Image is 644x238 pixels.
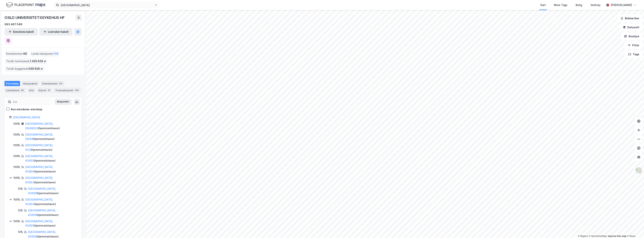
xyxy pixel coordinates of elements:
[25,122,77,131] div: ( hjemmelshaver )
[25,219,77,228] div: ( hjemmelshaver )
[25,132,77,141] div: ( hjemmelshaver )
[5,51,28,57] div: Eiendommer :
[625,220,644,238] div: Kontrollprogram for chat
[5,58,48,64] div: Totalt tomteareal :
[554,3,567,7] div: Mine Tags
[13,219,20,224] div: 100%
[608,235,626,237] a: Improve this map
[28,208,77,217] div: ( hjemmelshaver )
[625,51,643,58] button: Tags
[6,2,45,8] img: logo.f888ab2527a4732fd821a326f86c7f29.svg
[25,176,53,184] a: [GEOGRAPHIC_DATA], 41/923
[13,143,20,148] div: 100%
[54,88,81,93] div: Transaksjoner
[625,220,644,238] iframe: Chat Widget
[18,208,23,213] div: 13%
[13,132,20,137] div: 100%
[611,3,632,7] div: [PERSON_NAME]
[54,51,58,56] span: 116
[39,28,73,36] button: Leietakertabell
[28,66,43,71] span: 549 926 ㎡
[37,88,52,93] div: Styret
[13,154,20,158] div: 100%
[25,220,53,227] a: [GEOGRAPHIC_DATA], 41/925
[590,3,601,7] div: Verktøy
[47,88,51,92] div: 18
[25,165,53,173] a: [GEOGRAPHIC_DATA], 41/854
[4,81,20,86] div: Portefølje
[25,197,77,206] div: ( hjemmelshaver )
[59,2,154,8] input: Søk på adresse, matrikkel, gårdeiere, leietakere eller personer
[578,235,588,237] a: Mapbox
[589,235,607,237] a: OpenStreetMap
[28,187,56,195] a: [GEOGRAPHIC_DATA], 41/939
[41,81,64,86] div: Eiendommer
[13,197,20,202] div: 100%
[22,81,39,86] div: Aksjonærer
[25,176,77,185] div: ( hjemmelshaver )
[13,165,20,169] div: 100%
[18,230,23,234] div: 13%
[617,15,643,22] button: Bokmerker
[23,51,27,56] span: 99
[625,42,643,49] button: Filter
[4,88,26,93] div: Leietakere
[621,33,643,40] button: Analyse
[4,15,65,21] div: OSLO UNIVERSITETSSYKEHUS HF
[635,167,642,174] img: Z
[25,154,53,162] a: [GEOGRAPHIC_DATA], 41/653
[5,66,45,72] div: Totalt byggareal :
[11,107,42,112] div: Kun eiendoms-eierskap
[576,3,582,7] div: Bolig
[28,230,56,238] a: [GEOGRAPHIC_DATA], 41/939
[30,59,46,63] span: 1 425 629 ㎡
[13,116,40,119] a: [GEOGRAPHIC_DATA]
[25,198,53,206] a: [GEOGRAPHIC_DATA], 41/924
[11,99,52,105] input: Søk
[13,176,20,180] div: 100%
[20,88,25,92] div: 46
[74,88,79,92] div: 108
[28,88,35,93] div: Info
[30,51,60,57] div: Leide lokasjoner :
[25,122,53,130] a: [GEOGRAPHIC_DATA], 29/48/0/2
[18,187,23,191] div: 13%
[13,122,20,126] div: 100%
[4,28,38,36] button: Eiendomstabell
[25,165,77,174] div: ( hjemmelshaver )
[4,22,22,27] div: 993 467 049
[54,99,72,105] button: Ekspander
[28,209,56,216] a: [GEOGRAPHIC_DATA], 41/939
[58,82,63,85] div: 99
[25,133,53,141] a: [GEOGRAPHIC_DATA], 29/64
[540,3,546,7] div: Kart
[25,144,53,151] a: [GEOGRAPHIC_DATA], 41/3
[25,154,77,163] div: ( hjemmelshaver )
[25,143,77,152] div: ( hjemmelshaver )
[28,187,77,195] div: ( hjemmelshaver )
[620,24,643,31] button: Datasett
